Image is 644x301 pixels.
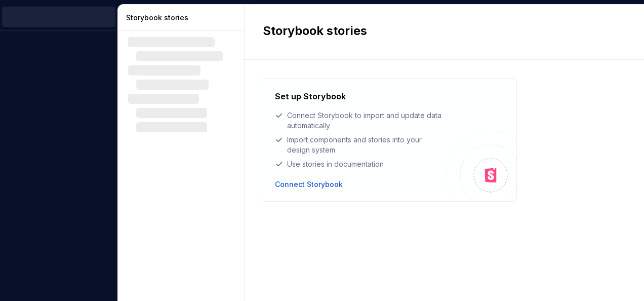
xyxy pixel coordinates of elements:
[275,179,343,190] button: Connect Storybook
[263,23,367,39] h2: Storybook stories
[275,110,446,131] div: Connect Storybook to import and update data automatically
[275,159,446,169] div: Use stories in documentation
[275,135,446,155] div: Import components and stories into your design system
[126,13,240,23] div: Storybook stories
[275,90,346,102] h4: Set up Storybook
